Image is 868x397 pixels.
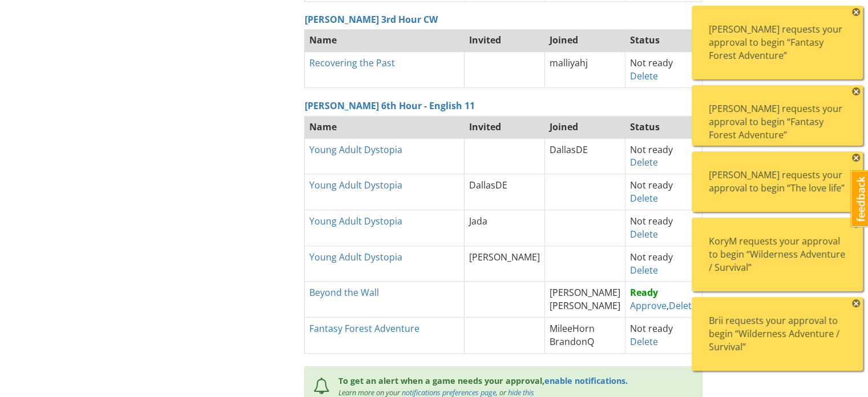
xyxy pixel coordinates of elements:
div: [PERSON_NAME] requests your approval to begin “Fantasy Forest Adventure” [709,23,846,62]
span: × [852,8,860,16]
a: Young Adult Dystopia [309,179,402,191]
span: Not ready [630,179,673,191]
span: Jada [469,215,487,227]
span: BrandonQ [550,335,594,348]
span: [PERSON_NAME] [550,299,620,312]
a: Delete [630,335,658,348]
a: [PERSON_NAME] 3rd Hour CW [305,13,438,26]
span: To get an alert when a game needs your approval, [338,375,544,386]
th: Status [625,115,702,138]
a: Delete [630,228,658,240]
span: , [630,286,697,312]
th: Joined [544,115,625,138]
a: Delete [630,192,658,204]
span: DallasDE [469,179,507,191]
th: Invited [464,29,544,52]
th: Status [625,29,702,52]
span: × [852,87,860,95]
a: Young Adult Dystopia [309,143,402,156]
a: Approve [630,299,667,312]
a: Delete [669,299,697,312]
a: Delete [630,70,658,82]
span: Not ready [630,251,673,263]
a: Beyond the Wall [309,286,379,299]
a: [PERSON_NAME] 6th Hour - English 11 [305,99,475,112]
span: [PERSON_NAME] [550,286,620,299]
div: [PERSON_NAME] requests your approval to begin “The love life” [709,169,846,195]
span: malliyahj [550,57,588,69]
span: MileeHorn [550,322,595,335]
a: Young Adult Dystopia [309,215,402,227]
a: Young Adult Dystopia [309,251,402,263]
a: Delete [630,264,658,276]
span: × [852,220,860,228]
a: Fantasy Forest Adventure [309,322,419,335]
span: [PERSON_NAME] [469,251,540,263]
strong: Ready [630,286,658,299]
a: Delete [630,156,658,169]
span: Not ready [630,322,673,335]
a: Recovering the Past [309,57,395,69]
a: enable notifications. [544,375,628,386]
span: Not ready [630,57,673,69]
div: [PERSON_NAME] requests your approval to begin “Fantasy Forest Adventure” [709,102,846,142]
span: × [852,154,860,162]
th: Name [305,29,465,52]
div: KoryM requests your approval to begin “Wilderness Adventure / Survival” [709,235,846,274]
span: × [852,299,860,307]
th: Joined [544,29,625,52]
div: Brii requests your approval to begin “Wilderness Adventure / Survival” [709,314,846,354]
span: Not ready [630,143,673,156]
th: Invited [464,115,544,138]
span: DallasDE [550,143,588,156]
span: Not ready [630,215,673,227]
th: Name [305,115,465,138]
